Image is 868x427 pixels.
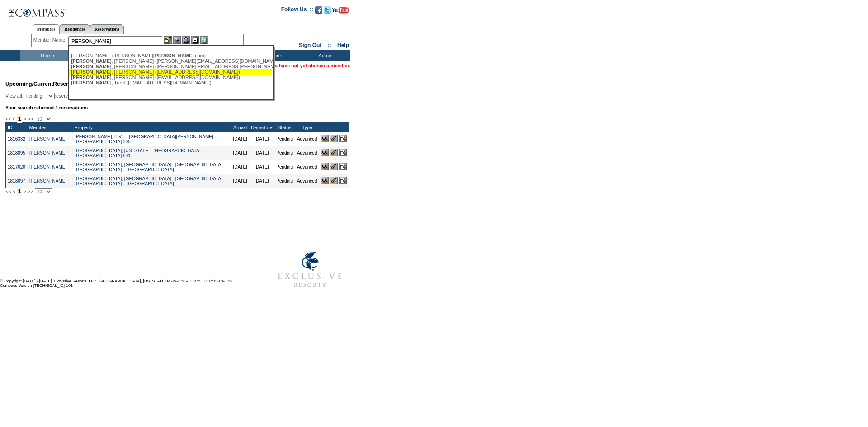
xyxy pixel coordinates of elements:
[173,36,181,44] img: View
[28,116,33,122] span: >>
[71,53,270,58] div: [PERSON_NAME] ([PERSON_NAME] .com)
[71,69,111,75] span: [PERSON_NAME]
[75,176,224,186] a: [GEOGRAPHIC_DATA], [GEOGRAPHIC_DATA] - [GEOGRAPHIC_DATA], [GEOGRAPHIC_DATA] :: [GEOGRAPHIC_DATA]
[269,63,350,68] span: You have not yet chosen a member.
[231,174,249,188] td: [DATE]
[274,160,295,174] td: Pending
[8,150,25,155] a: 1818895
[5,116,11,122] span: <<
[71,69,270,75] div: , [PERSON_NAME] ([EMAIL_ADDRESS][DOMAIN_NAME])
[249,132,274,146] td: [DATE]
[71,80,270,85] div: , Trent ([EMAIL_ADDRESS][DOMAIN_NAME])
[332,9,349,14] a: Subscribe to our YouTube Channel
[251,125,272,130] a: Departure
[71,80,111,85] span: [PERSON_NAME]
[315,6,322,14] img: Become our fan on Facebook
[12,189,15,194] span: <
[269,247,350,292] img: Exclusive Resorts
[328,42,331,48] span: ::
[233,125,247,130] a: Arrival
[8,125,13,130] a: ID
[281,5,313,16] td: Follow Us ::
[17,114,23,123] span: 1
[321,177,329,184] img: View Reservation
[75,125,93,130] a: Property
[249,160,274,174] td: [DATE]
[337,42,349,48] a: Help
[321,135,329,142] img: View Reservation
[29,136,66,141] a: [PERSON_NAME]
[75,148,204,158] a: [GEOGRAPHIC_DATA], [US_STATE] - [GEOGRAPHIC_DATA] :: [GEOGRAPHIC_DATA] 801
[153,53,193,58] span: [PERSON_NAME]
[324,9,331,14] a: Follow us on Twitter
[71,58,270,64] div: , [PERSON_NAME] ([PERSON_NAME][EMAIL_ADDRESS][DOMAIN_NAME])
[71,75,111,80] span: [PERSON_NAME]
[5,81,53,87] span: Upcoming/Current
[295,160,319,174] td: Advanced
[231,132,249,146] td: [DATE]
[295,146,319,160] td: Advanced
[330,135,338,142] img: Confirm Reservation
[20,50,72,61] td: Home
[75,162,224,172] a: [GEOGRAPHIC_DATA], [GEOGRAPHIC_DATA] - [GEOGRAPHIC_DATA], [GEOGRAPHIC_DATA] :: [GEOGRAPHIC_DATA]
[315,9,322,14] a: Become our fan on Facebook
[71,58,111,64] span: [PERSON_NAME]
[324,6,331,14] img: Follow us on Twitter
[5,93,230,99] div: View all: reservations owned by:
[339,163,347,170] img: Cancel Reservation
[302,125,312,130] a: Type
[321,163,329,170] img: View Reservation
[29,150,66,155] a: [PERSON_NAME]
[204,279,235,283] a: TERMS OF USE
[231,146,249,160] td: [DATE]
[298,50,350,61] td: Admin
[90,24,124,34] a: Reservations
[330,149,338,156] img: Confirm Reservation
[191,36,199,44] img: Reservations
[321,149,329,156] img: View Reservation
[8,178,25,183] a: 1818897
[200,36,208,44] img: b_calculator.gif
[8,136,25,141] a: 1816332
[330,177,338,184] img: Confirm Reservation
[249,174,274,188] td: [DATE]
[249,146,274,160] td: [DATE]
[295,132,319,146] td: Advanced
[299,42,321,48] a: Sign Out
[339,177,347,184] img: Cancel Reservation
[71,75,270,80] div: , [PERSON_NAME] ([EMAIL_ADDRESS][DOMAIN_NAME])
[274,132,295,146] td: Pending
[8,164,25,169] a: 1817620
[231,160,249,174] td: [DATE]
[182,36,190,44] img: Impersonate
[339,149,347,156] img: Cancel Reservation
[5,81,87,87] span: Reservations
[164,36,172,44] img: b_edit.gif
[5,105,349,110] div: Your search returned 4 reservations
[274,146,295,160] td: Pending
[60,24,90,34] a: Residences
[29,178,66,183] a: [PERSON_NAME]
[12,116,15,122] span: <
[330,163,338,170] img: Confirm Reservation
[5,189,11,194] span: <<
[71,64,111,69] span: [PERSON_NAME]
[278,125,291,130] a: Status
[33,24,60,34] a: Members
[24,116,26,122] span: >
[28,189,33,194] span: >>
[167,279,200,283] a: PRIVACY POLICY
[75,134,217,144] a: [PERSON_NAME], B.V.I. - [GEOGRAPHIC_DATA][PERSON_NAME] :: [GEOGRAPHIC_DATA] 305
[339,135,347,142] img: Cancel Reservation
[71,64,270,69] div: , [PERSON_NAME] ([PERSON_NAME][EMAIL_ADDRESS][PERSON_NAME][DOMAIN_NAME])
[29,125,47,130] a: Member
[33,36,68,44] div: Member Name:
[17,187,23,196] span: 1
[295,174,319,188] td: Advanced
[29,164,66,169] a: [PERSON_NAME]
[24,189,26,194] span: >
[332,7,349,14] img: Subscribe to our YouTube Channel
[274,174,295,188] td: Pending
